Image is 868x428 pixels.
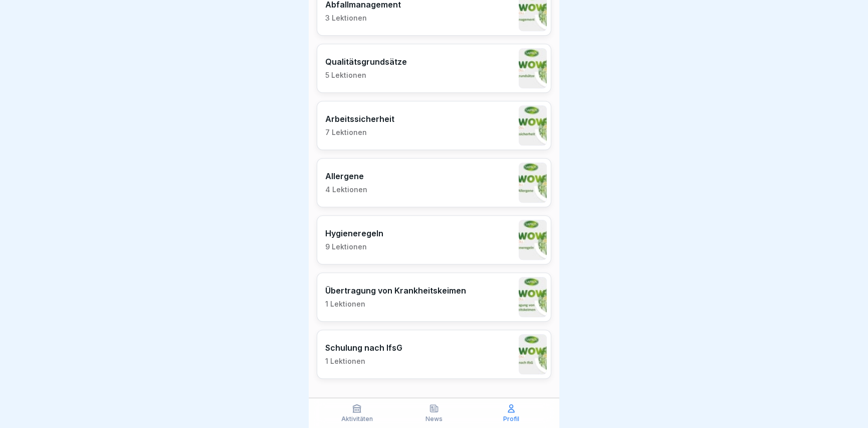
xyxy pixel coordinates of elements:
a: Arbeitssicherheit7 Lektionen [317,101,551,150]
p: News [425,415,443,422]
img: lznwvr82wpecqkh5vfti2rdl.png [519,105,547,146]
p: 5 Lektionen [325,71,407,80]
img: nvh0m954qqb4ryavzfvnyj8v.png [519,277,547,317]
a: Qualitätsgrundsätze5 Lektionen [317,44,551,93]
a: Allergene4 Lektionen [317,158,551,207]
a: Hygieneregeln9 Lektionen [317,215,551,264]
a: Schulung nach IfsG1 Lektionen [317,330,551,379]
p: 1 Lektionen [325,300,466,309]
p: 3 Lektionen [325,14,401,23]
p: Schulung nach IfsG [325,343,402,353]
p: Übertragung von Krankheitskeimen [325,286,466,296]
p: Hygieneregeln [325,228,383,238]
p: 4 Lektionen [325,185,367,194]
p: 7 Lektionen [325,128,394,137]
img: uldvudanzq1ertpbfl1delgu.png [519,163,547,203]
p: 1 Lektionen [325,357,402,366]
img: gws61i47o4mae1p22ztlfgxa.png [519,334,547,374]
img: ddihgbn65xlqusrga5tg5m1l.png [519,48,547,88]
p: 9 Lektionen [325,242,383,251]
img: spf8cohbzgdspq4gqhh13hav.png [519,220,547,260]
p: Profil [503,415,519,422]
a: Übertragung von Krankheitskeimen1 Lektionen [317,272,551,322]
p: Aktivitäten [341,415,373,422]
p: Allergene [325,171,367,181]
p: Arbeitssicherheit [325,114,394,124]
p: Qualitätsgrundsätze [325,57,407,67]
